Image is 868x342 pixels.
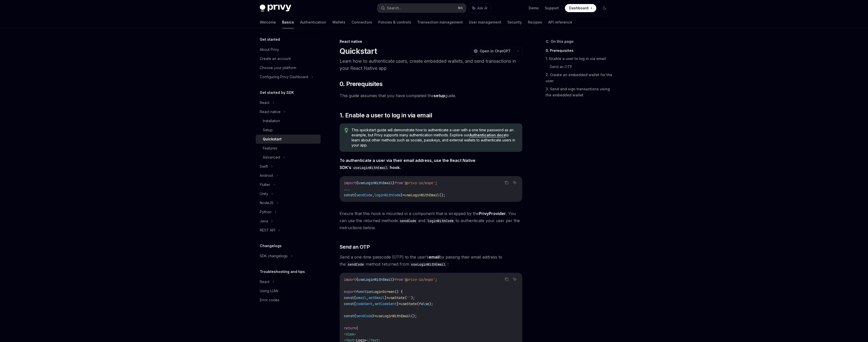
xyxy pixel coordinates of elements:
button: Toggle dark mode [600,4,608,12]
span: > [354,332,356,336]
a: Setup [256,125,321,135]
span: () { [395,289,403,294]
span: [ [354,295,356,300]
span: ); [411,295,415,300]
span: const [344,314,354,318]
a: Welcome [260,16,276,28]
div: React [260,279,269,285]
div: Android [260,173,273,179]
span: Send an OTP [340,243,370,250]
code: useLoginWithEmail [409,262,448,267]
button: Search...⌘K [377,4,466,13]
div: Error codes [260,297,280,303]
span: This quickstart guide will demonstrate how to authenticate a user with a one time password as an ... [352,127,517,148]
span: { [356,277,358,282]
a: Send an OTP [550,63,613,71]
span: , [366,295,368,300]
h1: Quickstart [340,47,377,56]
span: This guide assumes that you have completed the guide. [340,92,522,99]
button: Ask AI [469,4,491,13]
p: Learn how to authenticate users, create embedded wallets, and send transactions in your React Nat... [340,58,522,72]
span: { [356,181,358,185]
span: ] [397,302,399,306]
span: } [393,181,395,185]
span: from [395,181,403,185]
div: Configuring Privy Dashboard [260,74,308,80]
strong: email [429,254,439,260]
span: useState [401,302,417,306]
span: 1. Enable a user to log in via email [340,111,432,119]
div: Using LLMs [260,288,279,294]
h5: Changelogs [260,243,282,249]
span: [ [354,302,356,306]
span: LoginScreen [372,289,395,294]
span: ; [435,181,437,185]
div: Search... [387,5,401,11]
span: View [346,332,354,336]
a: Installation [256,116,321,125]
h5: Troubleshooting and tips [260,269,305,275]
a: Create an account [256,54,321,63]
span: < [344,332,346,336]
div: Advanced [263,154,280,160]
a: Authentication [300,16,326,28]
span: Ensure that this hook is mounted in a component that is wrapped by the . You can use the returned... [340,210,522,231]
div: REST API [260,227,275,233]
span: } [393,277,395,282]
span: { [354,314,356,318]
span: from [395,277,403,282]
a: Quickstart [256,135,321,144]
span: const [344,295,354,300]
div: Flutter [260,182,270,188]
span: , [372,302,374,306]
a: User management [469,16,501,28]
span: = [399,302,401,306]
h5: Get started [260,36,280,42]
span: const [344,302,354,306]
div: NodeJS [260,200,273,206]
h5: Get started by SDK [260,90,294,96]
span: loginWithCode [374,193,401,197]
span: = [374,314,376,318]
div: Java [260,218,268,224]
span: useState [389,295,405,300]
div: Setup [263,127,273,133]
span: 0. Prerequisites [340,80,382,88]
span: { [354,193,356,197]
span: setEmail [368,295,384,300]
div: SDK changelogs [260,253,288,259]
span: = [386,295,389,300]
div: Choose your platform [260,65,296,71]
span: sendCode [356,314,372,318]
span: useLoginWithEmail [405,193,439,197]
span: ); [429,302,433,306]
a: API reference [548,16,572,28]
span: Send a one-time passcode (OTP) to the user’s by passing their email address to the method returne... [340,253,522,268]
a: 2. Create an embedded wallet for the user [546,71,613,85]
a: 1. Enable a user to log in via email [546,55,613,63]
div: React [260,100,269,106]
span: ( [356,326,358,330]
a: Choose your platform [256,63,321,72]
a: Policies & controls [378,16,411,28]
span: function [356,289,372,294]
button: Copy the contents from the code block [503,179,510,186]
span: ] [384,295,386,300]
span: '' [407,295,411,300]
button: Ask AI [511,179,518,186]
span: import [344,277,356,282]
span: import [344,181,356,185]
a: Using LLMs [256,286,321,295]
a: Error codes [256,295,321,305]
a: 3. Send and sign transactions using the embedded wallet [546,85,613,99]
span: Dashboard [569,6,588,11]
span: ⌘ K [458,6,463,10]
a: Demo [529,6,539,11]
div: React native [260,109,281,115]
a: 0. Prerequisites [546,47,613,55]
span: Ask AI [477,6,487,11]
span: '@privy-io/expo' [403,277,435,282]
span: (); [411,314,417,318]
span: } [401,193,403,197]
div: Unity [260,191,268,197]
